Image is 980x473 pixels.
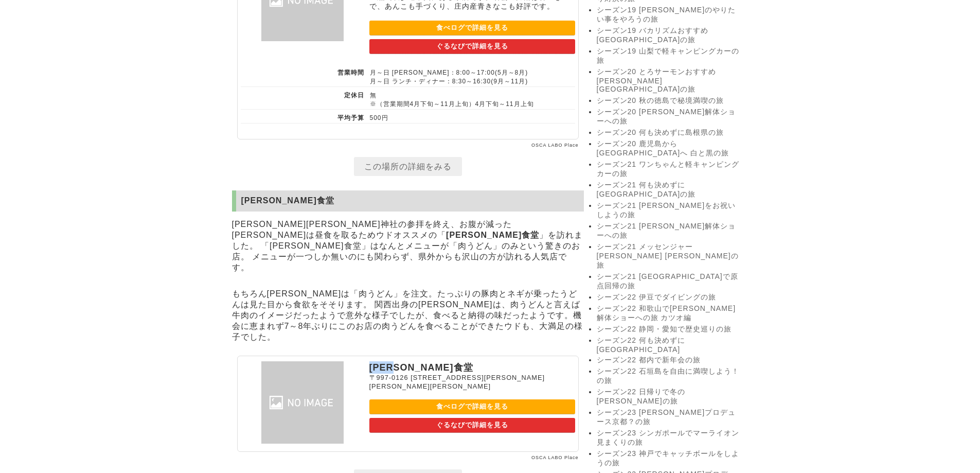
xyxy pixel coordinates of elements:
a: シーズン19 山梨で軽キャンピングカーの旅 [597,47,741,65]
a: この場所の詳細をみる [354,157,462,176]
a: シーズン20 秋の徳島で秘境満喫の旅 [597,96,741,106]
th: 営業時間 [241,64,365,87]
strong: [PERSON_NAME]食堂 [446,231,539,239]
a: シーズン22 都内で新年会の旅 [597,356,741,365]
p: [PERSON_NAME]食堂 [369,361,575,374]
a: シーズン22 何も決めずに[GEOGRAPHIC_DATA] [597,336,741,354]
a: OSCA LABO Place [531,143,579,148]
a: シーズン20 鹿児島から[GEOGRAPHIC_DATA]へ 白と黒の旅 [597,139,741,158]
a: シーズン19 [PERSON_NAME]のやりたい事をやろうの旅 [597,6,741,24]
a: シーズン23 神戸でキャッチボールをしようの旅 [597,449,741,468]
th: 定休日 [241,87,365,110]
a: シーズン21 [GEOGRAPHIC_DATA]で原点回帰の旅 [597,272,741,291]
a: シーズン22 和歌山で[PERSON_NAME]解体ショーへの旅 カツオ編 [597,304,741,323]
span: 〒997-0126 [369,374,408,381]
a: 食べログで詳細を見る [369,399,575,414]
a: 食べログで詳細を見る [369,21,575,36]
img: 笹川食堂 [241,361,364,444]
a: ぐるなびで詳細を見る [369,418,575,433]
a: シーズン21 メッセンジャー[PERSON_NAME] [PERSON_NAME]の旅 [597,242,741,270]
span: [STREET_ADDRESS][PERSON_NAME][PERSON_NAME][PERSON_NAME] [369,374,545,390]
a: シーズン20 何も決めずに島根県の旅 [597,128,741,137]
a: シーズン22 伊豆でダイビングの旅 [597,293,741,302]
a: シーズン22 静岡・愛知で歴史巡りの旅 [597,325,741,334]
p: もちろん[PERSON_NAME]は「肉うどん」を注文。たっぷりの豚肉とネギが乗ったうどんは見た目から食欲をそそります。 関西出身の[PERSON_NAME]は、肉うどんと言えば牛肉のイメージだ... [232,286,584,345]
a: シーズン21 [PERSON_NAME]をお祝いしようの旅 [597,201,741,220]
td: 無 ※（営業期間4月下旬～11月上旬）4月下旬～11月上旬 [365,87,575,110]
a: シーズン19 バカリズムおすすめ [GEOGRAPHIC_DATA]の旅 [597,26,741,45]
a: シーズン22 日帰りで冬の[PERSON_NAME]の旅 [597,388,741,406]
td: 月～日 [PERSON_NAME]：8:00～17:00(5月～8月) 月～日 ランチ・ディナー：8:30～16:30(9月～11月) [365,64,575,87]
th: 平均予算 [241,110,365,124]
a: シーズン22 石垣島を自由に満喫しよう！の旅 [597,367,741,386]
a: シーズン21 ワンちゃんと軽キャンピングカーの旅 [597,160,741,179]
a: OSCA LABO Place [531,455,579,460]
a: シーズン21 [PERSON_NAME]解体ショーへの旅 [597,222,741,240]
a: シーズン20 とろサーモンおすすめ [PERSON_NAME][GEOGRAPHIC_DATA]の旅 [597,67,741,94]
td: 500円 [365,110,575,124]
a: シーズン23 シンガポールでマーライオン見まくりの旅 [597,429,741,447]
a: シーズン21 何も決めずに[GEOGRAPHIC_DATA]の旅 [597,181,741,199]
a: シーズン23 [PERSON_NAME]プロデュース京都？の旅 [597,408,741,427]
h2: [PERSON_NAME]食堂 [232,190,584,212]
a: シーズン20 [PERSON_NAME]解体ショーへの旅 [597,108,741,126]
p: [PERSON_NAME][PERSON_NAME]神社の参拝を終え、お腹が減った[PERSON_NAME]は昼食を取るためウドオススメの「 」を訪れました。 「[PERSON_NAME]食堂」... [232,217,584,276]
a: ぐるなびで詳細を見る [369,39,575,54]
